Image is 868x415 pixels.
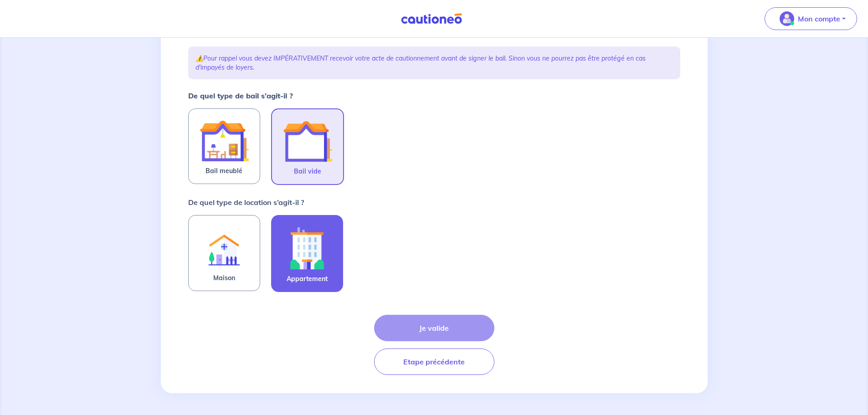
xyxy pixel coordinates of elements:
img: Cautioneo [397,13,466,25]
span: Bail meublé [205,165,242,176]
span: Bail vide [294,166,321,177]
p: Mon compte [798,13,840,24]
img: illu_rent.svg [200,223,249,272]
span: Appartement [287,273,328,284]
img: illu_furnished_lease.svg [200,116,249,165]
p: De quel type de location s’agit-il ? [188,197,304,208]
img: illu_account_valid_menu.svg [780,11,794,26]
button: Etape précédente [374,348,494,375]
strong: De quel type de bail s’agit-il ? [188,91,293,100]
img: illu_empty_lease.svg [283,117,332,166]
img: illu_apartment.svg [282,223,332,273]
span: Maison [213,272,235,283]
em: Pour rappel vous devez IMPÉRATIVEMENT recevoir votre acte de cautionnement avant de signer le bai... [195,54,646,72]
button: illu_account_valid_menu.svgMon compte [765,7,857,30]
p: ⚠️ [195,54,673,72]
